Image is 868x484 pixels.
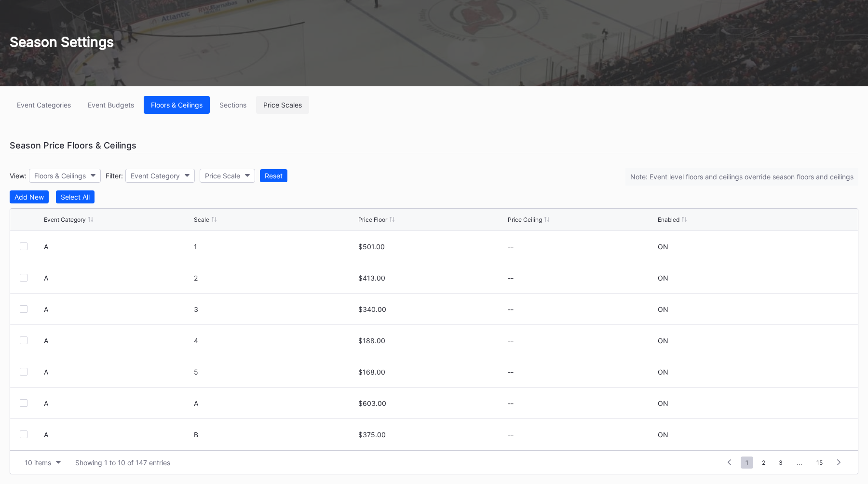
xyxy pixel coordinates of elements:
[219,101,246,109] div: Sections
[44,242,191,251] div: A
[194,242,356,251] div: 1
[757,457,770,469] span: 2
[741,457,753,469] span: 1
[508,216,542,223] div: Price Ceiling
[358,242,506,251] div: $501.00
[205,172,240,180] div: Price Scale
[508,399,655,407] div: --
[88,101,134,109] div: Event Budgets
[194,305,356,313] div: 3
[658,274,668,282] div: ON
[25,458,51,467] div: 10 items
[658,430,668,439] div: ON
[44,368,191,376] div: A
[61,193,90,201] div: Select All
[265,172,283,180] div: Reset
[508,368,655,376] div: --
[10,96,78,114] button: Event Categories
[151,101,203,109] div: Floors & Ceilings
[106,172,123,180] div: Filter:
[256,96,309,114] button: Price Scales
[131,172,180,180] div: Event Category
[658,216,679,223] div: Enabled
[29,169,101,183] button: Floors & Ceilings
[194,430,356,439] div: B
[358,216,387,223] div: Price Floor
[774,457,787,469] span: 3
[81,96,141,114] button: Event Budgets
[14,193,44,201] div: Add New
[358,274,506,282] div: $413.00
[44,305,191,313] div: A
[44,274,191,282] div: A
[194,336,356,345] div: 4
[75,458,170,467] div: Showing 1 to 10 of 147 entries
[625,168,858,186] div: Note: Event level floors and ceilings override season floors and ceilings
[508,274,655,282] div: --
[508,242,655,251] div: --
[44,336,191,345] div: A
[194,216,209,223] div: Scale
[56,190,95,203] button: Select All
[658,368,668,376] div: ON
[144,96,210,114] button: Floors & Ceilings
[212,96,254,114] button: Sections
[812,457,827,469] span: 15
[17,101,71,109] div: Event Categories
[34,172,86,180] div: Floors & Ceilings
[658,399,668,407] div: ON
[260,169,287,182] button: Reset
[358,430,506,439] div: $375.00
[658,242,668,251] div: ON
[358,399,506,407] div: $603.00
[358,368,506,376] div: $168.00
[44,399,191,407] div: A
[194,274,356,282] div: 2
[10,172,27,180] div: View:
[194,399,356,407] div: A
[10,190,49,203] button: Add New
[658,305,668,313] div: ON
[358,336,506,345] div: $188.00
[125,169,195,183] button: Event Category
[508,430,655,439] div: --
[44,216,86,223] div: Event Category
[200,169,255,183] button: Price Scale
[20,456,66,469] button: 10 items
[508,336,655,345] div: --
[358,305,506,313] div: $340.00
[508,305,655,313] div: --
[10,138,858,153] div: Season Price Floors & Ceilings
[263,101,302,109] div: Price Scales
[789,458,810,467] div: ...
[44,430,191,439] div: A
[658,336,668,345] div: ON
[194,368,356,376] div: 5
